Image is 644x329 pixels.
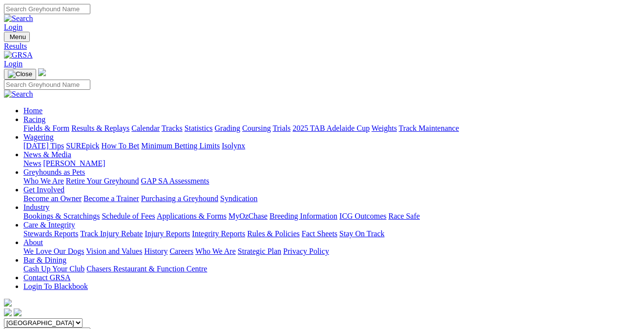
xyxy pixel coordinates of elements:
[10,33,26,41] span: Menu
[141,142,220,150] a: Minimum Betting Limits
[38,68,46,76] img: logo-grsa-white.png
[102,212,155,220] a: Schedule of Fees
[4,42,640,51] a: Results
[23,185,64,194] a: Get Involved
[4,69,36,80] button: Toggle navigation
[23,133,54,141] a: Wagering
[141,177,209,185] a: GAP SA Assessments
[162,124,183,132] a: Tracks
[80,229,143,238] a: Track Injury Rebate
[339,212,386,220] a: ICG Outcomes
[169,247,193,255] a: Careers
[23,282,88,290] a: Login To Blackbook
[192,229,245,238] a: Integrity Reports
[4,51,33,60] img: GRSA
[220,194,257,203] a: Syndication
[66,142,99,150] a: SUREpick
[23,124,69,132] a: Fields & Form
[23,177,64,185] a: Who We Are
[71,124,129,132] a: Results & Replays
[14,308,21,316] img: twitter.svg
[23,265,84,273] a: Cash Up Your Club
[66,177,139,185] a: Retire Your Greyhound
[8,70,32,78] img: Close
[4,60,22,68] a: Login
[23,168,85,176] a: Greyhounds as Pets
[372,124,397,132] a: Weights
[23,177,640,185] div: Greyhounds as Pets
[86,247,142,255] a: Vision and Values
[131,124,160,132] a: Calendar
[23,256,66,264] a: Bar & Dining
[4,90,33,99] img: Search
[144,247,167,255] a: History
[157,212,227,220] a: Applications & Forms
[23,247,84,255] a: We Love Our Dogs
[23,273,70,282] a: Contact GRSA
[4,80,90,90] input: Search
[388,212,419,220] a: Race Safe
[23,221,75,229] a: Care & Integrity
[4,4,90,14] input: Search
[23,229,640,238] div: Care & Integrity
[270,212,337,220] a: Breeding Information
[145,229,190,238] a: Injury Reports
[302,229,337,238] a: Fact Sheets
[23,142,64,150] a: [DATE] Tips
[4,32,30,42] button: Toggle navigation
[23,265,640,273] div: Bar & Dining
[23,229,78,238] a: Stewards Reports
[272,124,291,132] a: Trials
[23,106,42,115] a: Home
[185,124,213,132] a: Statistics
[141,194,218,203] a: Purchasing a Greyhound
[4,299,12,307] img: logo-grsa-white.png
[23,150,71,159] a: News & Media
[247,229,300,238] a: Rules & Policies
[238,247,281,255] a: Strategic Plan
[23,238,43,247] a: About
[23,194,82,203] a: Become an Owner
[215,124,240,132] a: Grading
[292,124,370,132] a: 2025 TAB Adelaide Cup
[195,247,236,255] a: Who We Are
[23,159,640,168] div: News & Media
[399,124,459,132] a: Track Maintenance
[86,265,207,273] a: Chasers Restaurant & Function Centre
[23,194,640,203] div: Get Involved
[23,247,640,256] div: About
[229,212,268,220] a: MyOzChase
[23,142,640,150] div: Wagering
[283,247,329,255] a: Privacy Policy
[43,159,105,167] a: [PERSON_NAME]
[83,194,139,203] a: Become a Trainer
[23,203,49,211] a: Industry
[102,142,140,150] a: How To Bet
[222,142,245,150] a: Isolynx
[242,124,271,132] a: Coursing
[23,115,45,123] a: Racing
[4,308,12,316] img: facebook.svg
[23,124,640,133] div: Racing
[4,14,33,23] img: Search
[23,159,41,167] a: News
[23,212,640,221] div: Industry
[339,229,384,238] a: Stay On Track
[4,23,22,31] a: Login
[23,212,100,220] a: Bookings & Scratchings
